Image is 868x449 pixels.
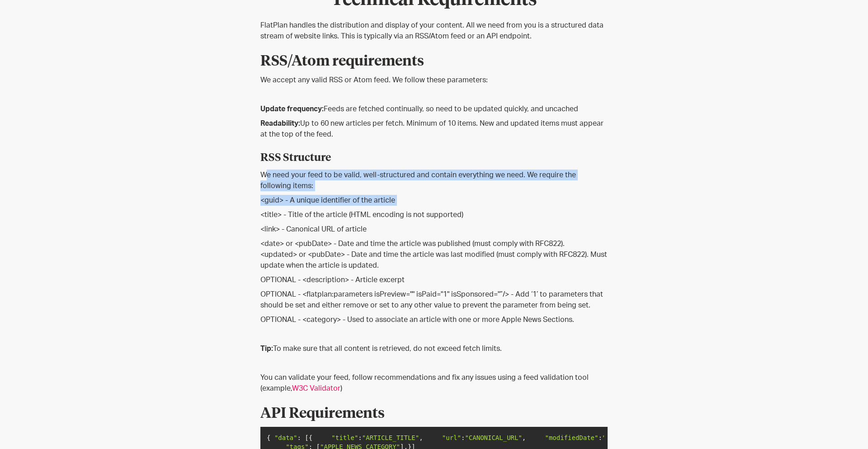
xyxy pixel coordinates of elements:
span: , [419,434,423,441]
p: Feeds are fetched continually, so need to be updated quickly, and uncached [260,104,608,114]
span: { [267,434,270,441]
span: , [522,434,526,441]
p: ‍ [260,89,608,100]
h5: RSS Structure [260,143,608,166]
span: : [358,434,362,441]
p: To make sure that all content is retrieved, do not exceed fetch limits. [260,343,608,354]
p: ‍ [260,358,608,369]
strong: Tip: [260,345,273,352]
p: <guid> - A unique identifier of the article [260,195,608,206]
span: "url" [442,434,461,441]
p: We accept any valid RSS or Atom feed. We follow these parameters: [260,75,608,85]
span: : [461,434,465,441]
span: "data" [274,434,297,441]
span: "CANONICAL_URL" [465,434,522,441]
span: "MODIFIED_TIME" [602,434,659,441]
p: FlatPlan handles the distribution and display of your content. All we need from you is a structur... [260,20,608,42]
span: "title" [331,434,358,441]
h4: API Requirements [260,397,608,424]
span: "ARTICLE_TITLE" [362,434,419,441]
p: We need your feed to be valid, well-structured and contain everything we need. We require the fol... [260,170,608,191]
p: OPTIONAL - <category> - Used to associate an article with one or more Apple News Sections. [260,314,608,325]
span: : [598,434,602,441]
p: <date> or <pubDate> - Date and time the article was published (must comply with RFC822). <updated... [260,238,608,271]
p: OPTIONAL - <flatplan:parameters isPreview="" isPaid="1" isSponsored="”/> - Add ‘1’ to parameters ... [260,289,608,311]
p: You can validate your feed, follow recommendations and fix any issues using a feed validation too... [260,372,608,394]
h4: RSS/Atom requirements [260,45,608,71]
a: W3C Validator [292,385,340,392]
strong: Update frequency: [260,105,324,113]
p: Up to 60 new articles per fetch. Minimum of 10 items. New and updated items must appear at the to... [260,118,608,140]
span: "modifiedDate" [545,434,598,441]
strong: Readability: [260,120,300,127]
p: ‍ [260,329,608,340]
span: : [ [297,434,308,441]
p: <title> - Title of the article (HTML encoding is not supported) [260,209,608,220]
p: <link> - Canonical URL of article [260,224,608,235]
p: OPTIONAL - <description> - Article excerpt [260,274,608,285]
